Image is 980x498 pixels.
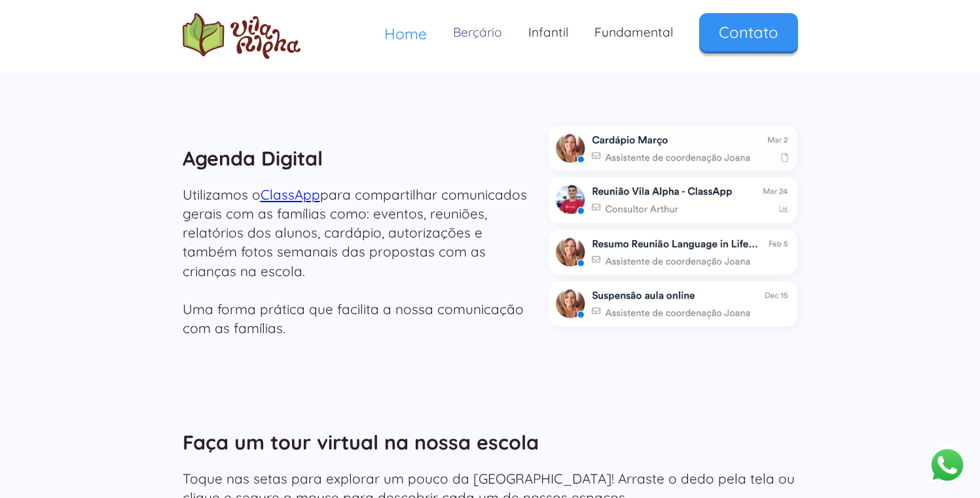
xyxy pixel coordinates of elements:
h2: Faça um tour virtual na nossa escola [183,423,798,463]
span: Home [384,24,427,43]
button: Abrir WhatsApp [928,445,967,485]
img: class app imagem [549,177,797,222]
a: home [183,13,300,59]
h2: Agenda Digital [183,139,536,179]
img: logo Escola Vila Alpha [183,13,300,59]
a: Contato [699,13,798,51]
a: ClassApp [261,186,320,203]
a: Infantil [515,13,581,52]
a: Berçário [440,13,515,52]
a: Home [371,13,440,54]
a: Fundamental [581,13,686,52]
p: Utilizamos o para compartilhar comunicados gerais com as famílias como: eventos, reuniões, relató... [183,185,536,338]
